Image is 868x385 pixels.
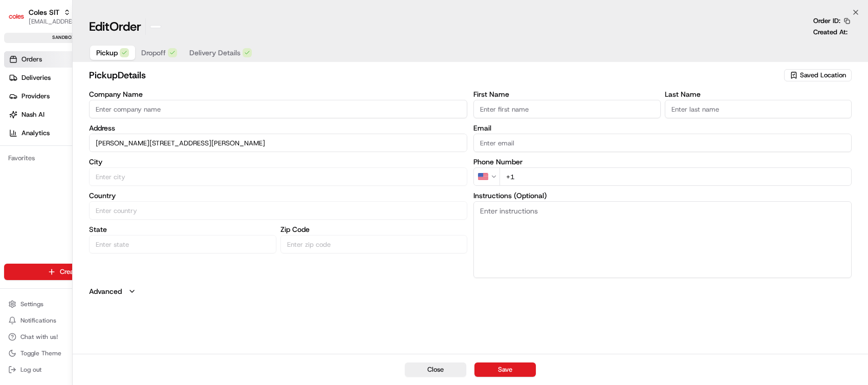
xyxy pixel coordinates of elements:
[89,235,276,253] input: Enter state
[89,124,467,132] label: Address
[280,235,467,253] input: Enter zip code
[473,158,852,165] label: Phone Number
[474,362,536,377] button: Save
[89,100,467,118] input: Enter company name
[35,98,168,108] div: Start new chat
[141,48,166,58] span: Dropoff
[500,167,852,186] input: Enter phone number
[800,71,846,80] span: Saved Location
[89,286,122,296] label: Advanced
[102,174,124,181] span: Pylon
[82,144,168,163] a: 💻API Documentation
[6,144,82,163] a: 📗Knowledge Base
[89,226,276,233] label: State
[89,167,467,186] input: Enter city
[665,91,852,98] label: Last Name
[665,100,852,118] input: Enter last name
[473,192,852,199] label: Instructions (Optional)
[89,18,141,35] h1: Edit
[473,124,852,132] label: Email
[813,16,840,26] p: Order ID:
[280,226,467,233] label: Zip Code
[96,48,118,58] span: Pickup
[10,149,18,158] div: 📗
[89,286,852,296] button: Advanced
[405,362,466,377] button: Close
[97,148,164,159] span: API Documentation
[35,108,129,116] div: We're available if you need us!
[10,10,31,31] img: Nash
[10,41,186,57] p: Welcome 👋
[89,134,467,152] input: Enter address
[784,68,852,82] button: Saved Location
[473,100,660,118] input: Enter first name
[813,28,848,37] p: Created At:
[473,134,852,152] input: Enter email
[473,91,660,98] label: First Name
[89,201,467,220] input: Enter country
[89,91,467,98] label: Company Name
[72,173,124,181] a: Powered byPylon
[189,48,241,58] span: Delivery Details
[110,18,141,35] span: Order
[89,158,467,165] label: City
[89,68,782,82] h2: pickup Details
[89,192,467,199] label: Country
[10,98,29,116] img: 1736555255976-a54dd68f-1ca7-489b-9aae-adbdc363a1c4
[27,66,169,77] input: Clear
[174,101,186,113] button: Start new chat
[20,148,78,159] span: Knowledge Base
[86,149,95,158] div: 💻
